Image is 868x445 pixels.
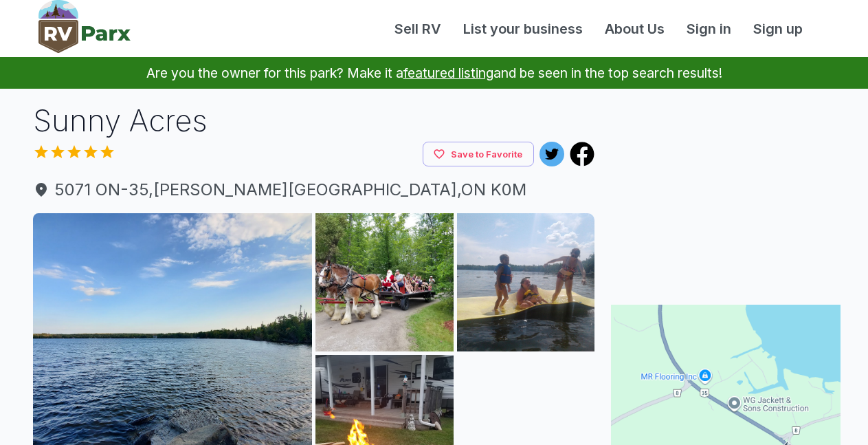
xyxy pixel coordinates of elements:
[403,65,493,81] a: featured listing
[383,19,452,39] a: Sell RV
[452,19,594,39] a: List your business
[457,213,595,351] img: AAcXr8oKT6MifWu487BkduxLf6Z43KLHYH0qBpsyQXPAmOSRLcM873__bCAJ0CLrtnlqRB-lRfq03nYzNP5Ex8XiP3hupB93V...
[33,100,595,142] h1: Sunny Acres
[33,177,595,202] a: 5071 ON-35,[PERSON_NAME][GEOGRAPHIC_DATA],ON K0M
[611,100,841,272] iframe: Advertisement
[676,19,742,39] a: Sign in
[594,19,676,39] a: About Us
[16,57,852,89] p: Are you the owner for this park? Make it a and be seen in the top search results!
[423,142,534,167] button: Save to Favorite
[33,177,595,202] span: 5071 ON-35 , [PERSON_NAME][GEOGRAPHIC_DATA] , ON K0M
[742,19,814,39] a: Sign up
[315,213,454,351] img: AAcXr8qDAdoroUwNibIVWT_upH8g__2KKt1Lx3uh5can5WdxFOht4St0XUmrIhzMUxeCbEsvtA0kUo8gCfEG2dP-e3MNpigCo...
